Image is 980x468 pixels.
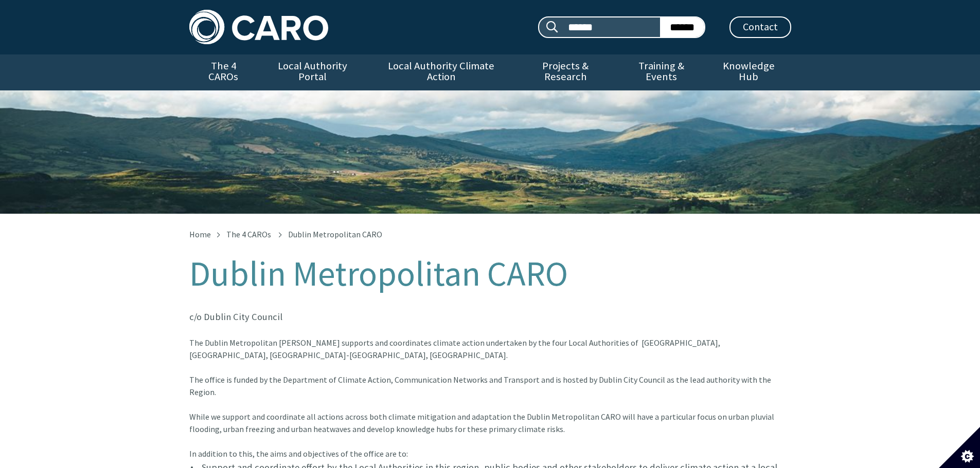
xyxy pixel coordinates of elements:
font: The Dublin Metropolitan [PERSON_NAME] supports and coordinates climate action undertaken by the f... [189,338,771,397]
a: Home [189,229,211,239]
a: Knowledge Hub [706,54,791,90]
a: Contact [729,16,791,38]
span: Dublin Metropolitan CARO [288,229,382,239]
a: The 4 CAROs [189,54,258,90]
a: Projects & Research [514,54,616,90]
a: The 4 CAROs [226,229,271,239]
a: Training & Events [616,54,706,90]
a: Local Authority Portal [258,54,368,90]
font: While we support and coordinate all actions across both climate mitigation and adaptation the Dub... [189,411,774,459]
img: Caro logo [189,10,328,44]
a: Local Authority Climate Action [368,54,514,90]
p: c/o Dublin City Council [189,309,791,324]
button: Set cookie preferences [939,427,980,468]
h1: Dublin Metropolitan CARO [189,255,791,293]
